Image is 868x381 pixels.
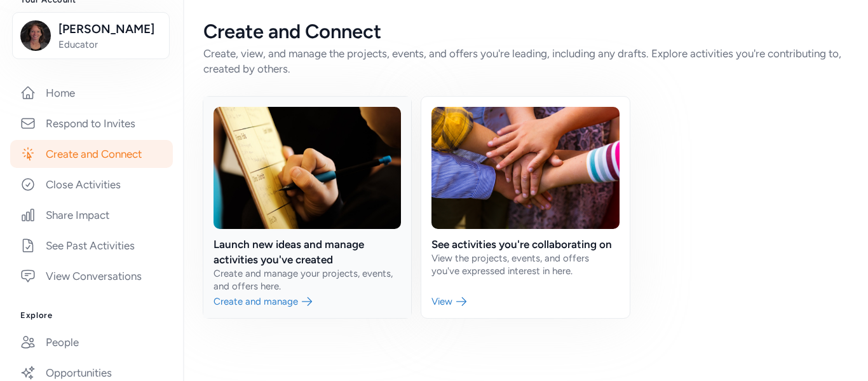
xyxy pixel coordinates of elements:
span: [PERSON_NAME] [58,20,161,38]
a: Create and Connect [10,140,173,168]
a: View Conversations [10,262,173,290]
button: [PERSON_NAME]Educator [12,12,170,59]
a: Home [10,79,173,107]
a: See Past Activities [10,232,173,260]
a: Close Activities [10,170,173,198]
a: People [10,328,173,356]
span: Educator [58,38,161,51]
a: Respond to Invites [10,109,173,137]
h3: Explore [20,310,163,321]
a: Share Impact [10,201,173,229]
div: Create and Connect [203,20,848,43]
div: Create, view, and manage the projects, events, and offers you're leading, including any drafts. E... [203,46,848,76]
